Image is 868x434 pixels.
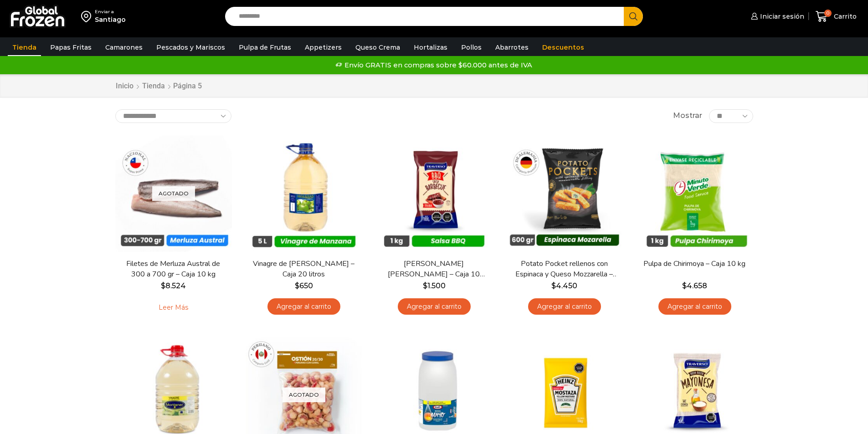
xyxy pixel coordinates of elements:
div: Enviar a [95,9,126,15]
span: Carrito [832,12,857,21]
bdi: 4.450 [551,281,577,290]
span: $ [295,281,299,290]
a: Tienda [8,39,41,56]
bdi: 650 [295,281,313,290]
p: Agotado [282,387,325,402]
bdi: 1.500 [423,281,446,290]
a: Tienda [142,81,165,92]
select: Pedido de la tienda [115,109,231,123]
a: Appetizers [300,39,346,56]
a: Agregar al carrito: “Salsa Barbacue Traverso - Caja 10 kilos” [398,298,471,315]
a: Queso Crema [351,39,405,56]
a: Iniciar sesión [749,7,804,26]
span: Página 5 [173,82,202,90]
a: Vinagre de [PERSON_NAME] – Caja 20 litros [251,259,356,280]
a: Agregar al carrito: “Pulpa de Chirimoya - Caja 10 kg” [658,298,731,315]
a: Agregar al carrito: “Potato Pocket rellenos con Espinaca y Queso Mozzarella - Caja 8.4 kg” [528,298,601,315]
a: Pescados y Mariscos [152,39,230,56]
a: [PERSON_NAME] [PERSON_NAME] – Caja 10 kilos [381,259,486,280]
img: address-field-icon.svg [81,9,95,24]
span: $ [682,281,687,290]
a: Agregar al carrito: “Vinagre de Manzana Higueras - Caja 20 litros” [267,298,340,315]
bdi: 4.658 [682,281,707,290]
p: Agotado [152,186,195,201]
a: Pulpa de Frutas [234,39,296,56]
span: $ [161,281,165,290]
span: $ [423,281,427,290]
a: Abarrotes [491,39,533,56]
a: Camarones [101,39,147,56]
div: Santiago [95,15,126,24]
span: Mostrar [673,111,702,121]
a: Hortalizas [409,39,452,56]
a: Inicio [115,81,134,92]
a: Pollos [457,39,486,56]
span: 0 [824,10,832,17]
bdi: 8.524 [161,281,186,290]
a: Pulpa de Chirimoya – Caja 10 kg [642,259,747,269]
span: Iniciar sesión [758,12,804,21]
button: Search button [624,7,643,26]
a: Potato Pocket rellenos con Espinaca y Queso Mozzarella – Caja 8.4 kg [512,259,616,280]
a: 0 Carrito [813,6,859,27]
span: $ [551,281,556,290]
a: Filetes de Merluza Austral de 300 a 700 gr – Caja 10 kg [121,259,226,280]
nav: Breadcrumb [115,81,204,92]
a: Leé más sobre “Filetes de Merluza Austral de 300 a 700 gr - Caja 10 kg” [144,298,202,317]
a: Descuentos [538,39,589,56]
a: Papas Fritas [46,39,96,56]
